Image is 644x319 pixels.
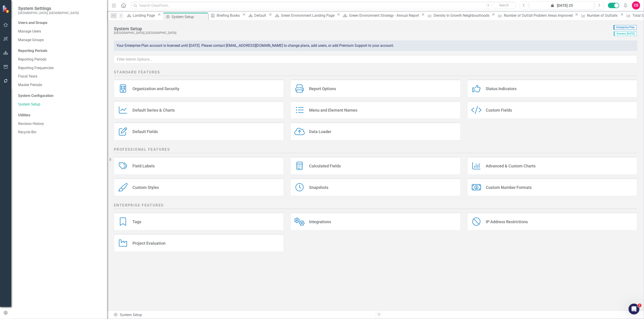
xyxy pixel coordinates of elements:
[18,57,103,62] a: Reporting Periods
[18,82,103,88] a: Master Periods
[486,219,528,224] div: IP Address Restrictions
[172,14,207,20] div: System Setup
[493,2,515,9] button: Search
[309,108,357,113] div: Menu and Element Names
[18,93,103,99] div: System Configuration
[531,3,592,8] div: [DATE]-25
[132,86,179,91] div: Organization and Security
[132,219,141,224] div: Tags
[587,13,619,18] div: Number of Outfalls
[133,13,156,18] div: Landing Page
[426,13,490,18] a: Density In Growth Neighbourhoods
[504,13,574,18] div: Number of Outfall Problem Areas Improved
[114,70,637,76] h2: Standard Features
[132,185,159,190] div: Custom Styles
[18,66,103,71] a: Reporting Frequencies
[530,1,594,9] button: [DATE]-25
[18,20,103,26] div: Users and Groups
[273,13,336,18] a: Green Environment Landing Page
[18,29,103,34] a: Manage Users
[18,48,103,54] div: Reporting Periods
[217,13,241,18] div: Briefing Books
[486,163,536,169] div: Advanced & Custom Charts
[18,74,103,79] a: Fiscal Years
[132,241,166,246] div: Project Evaluation
[114,55,637,64] input: Filter Admin Options...
[132,108,175,113] div: Default Series & Charts
[349,13,420,18] div: Green Environment Strategy - Annual Report
[486,108,512,113] div: Custom Fields
[18,113,103,118] div: Utilities
[341,13,420,18] a: Green Environment Strategy - Annual Report
[629,304,639,314] iframe: Intercom live chat
[255,13,268,18] div: Default
[2,5,10,13] img: ClearPoint Strategy
[18,102,103,107] a: System Setup
[434,13,490,18] div: Density In Growth Neighbourhoods
[309,185,328,190] div: Snapshots
[18,38,103,43] a: Manage Groups
[114,26,611,31] div: System Setup
[209,13,241,18] a: Briefing Books
[18,11,79,15] small: [GEOGRAPHIC_DATA], [GEOGRAPHIC_DATA]
[113,312,372,318] div: System Setup
[18,121,103,127] a: Revision History
[114,41,637,51] div: Your Enterprise Plan account is licensed until [DATE]. Please contact [EMAIL_ADDRESS][DOMAIN_NAME...
[614,25,637,30] span: Enterprise Plan
[496,13,574,18] a: Number of Outfall Problem Areas Improved
[132,129,158,134] div: Default Fields
[18,6,79,11] span: System Settings
[114,31,611,35] div: [GEOGRAPHIC_DATA], [GEOGRAPHIC_DATA]
[486,86,517,91] div: Status Indicators
[114,147,637,153] h2: Professional Features
[632,1,640,9] button: CS
[131,2,517,9] input: Search ClearPoint...
[18,130,103,135] a: Recycle Bin
[638,304,642,307] span: 2
[486,185,532,190] div: Custom Number Formats
[125,13,156,18] a: Landing Page
[499,3,509,7] span: Search
[580,13,619,18] a: Number of Outfalls
[309,129,331,134] div: Data Loader
[309,86,336,91] div: Report Options
[132,163,155,169] div: Field Labels
[281,13,336,18] div: Green Environment Landing Page
[114,203,637,209] h2: Enterprise Features
[614,31,637,36] span: Renews [DATE]
[309,163,341,169] div: Calculated Fields
[247,13,268,18] a: Default
[309,219,331,224] div: Integrations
